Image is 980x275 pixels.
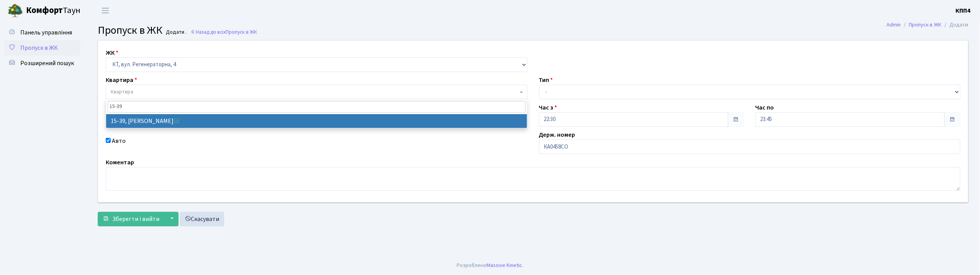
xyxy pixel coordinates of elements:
[956,7,971,15] b: КПП4
[165,29,187,36] small: Додати .
[226,28,257,36] span: Пропуск в ЖК
[909,21,942,29] a: Пропуск в ЖК
[106,75,137,85] label: Квартира
[20,28,72,37] span: Панель управління
[539,130,575,139] label: Держ. номер
[887,21,901,29] a: Admin
[26,4,63,16] b: Комфорт
[875,17,980,33] nav: breadcrumb
[539,103,557,112] label: Час з
[112,136,126,146] label: Авто
[20,44,58,52] span: Пропуск в ЖК
[4,40,80,56] a: Пропуск в ЖК
[4,56,80,71] a: Розширений пошук
[190,28,257,36] a: Назад до всіхПропуск в ЖК
[106,48,118,57] label: ЖК
[180,212,224,226] a: Скасувати
[26,4,80,17] span: Таун
[96,4,115,17] button: Переключити навігацію
[755,103,774,112] label: Час по
[111,88,133,96] span: Квартира
[457,261,523,270] div: Розроблено .
[956,6,971,15] a: КПП4
[942,21,969,29] li: Додати
[8,3,23,18] img: logo.png
[98,212,164,226] button: Зберегти і вийти
[487,261,522,269] a: Massive Kinetic
[539,139,961,154] input: АА1234АА
[20,59,74,67] span: Розширений пошук
[106,114,527,128] li: 15-39, [PERSON_NAME]
[112,215,159,223] span: Зберегти і вийти
[4,25,80,40] a: Панель управління
[106,158,134,167] label: Коментар
[539,75,553,85] label: Тип
[98,23,162,38] span: Пропуск в ЖК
